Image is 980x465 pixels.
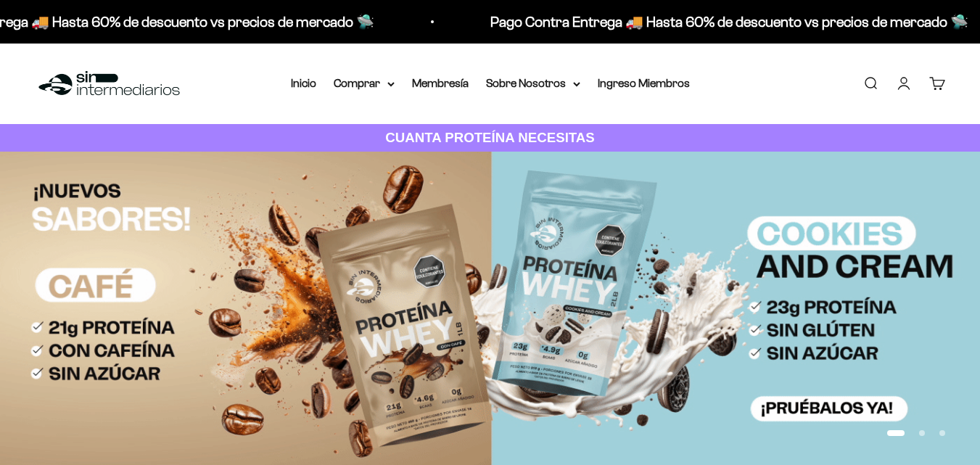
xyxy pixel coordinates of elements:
[489,10,967,33] p: Pago Contra Entrega 🚚 Hasta 60% de descuento vs precios de mercado 🛸
[385,130,595,145] strong: CUANTA PROTEÍNA NECESITAS
[334,74,395,93] summary: Comprar
[598,77,690,89] a: Ingreso Miembros
[412,77,469,89] a: Membresía
[291,77,316,89] a: Inicio
[486,74,580,93] summary: Sobre Nosotros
